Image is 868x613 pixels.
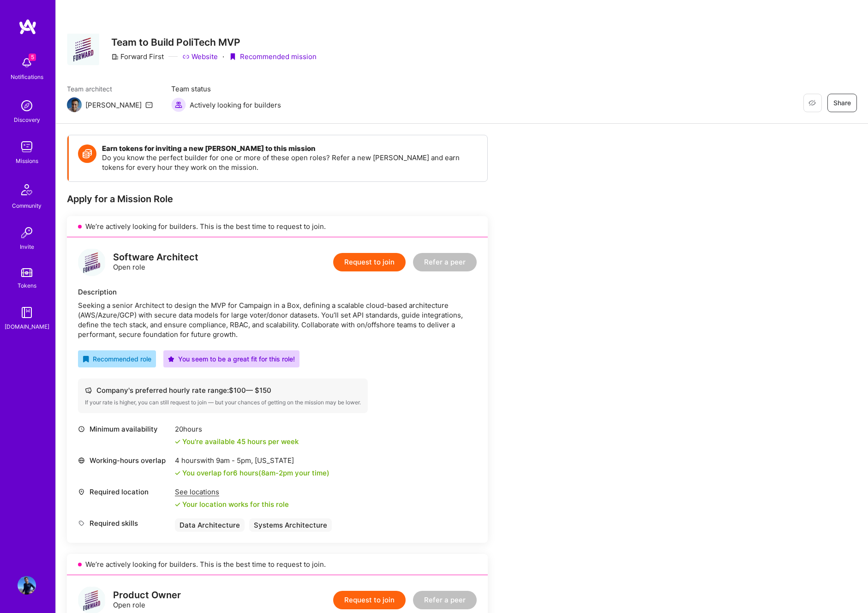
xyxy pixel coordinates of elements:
[29,54,36,61] span: 5
[85,399,361,406] div: If your rate is higher, you can still request to join — but your chances of getting on the missio...
[67,216,488,237] div: We’re actively looking for builders. This is the best time to request to join.
[18,281,36,290] div: Tokens
[413,253,477,271] button: Refer a peer
[11,72,43,82] div: Notifications
[175,518,245,532] div: Data Architecture
[175,470,180,476] i: icon Check
[78,144,96,163] img: Token icon
[67,84,153,94] span: Team architect
[413,591,477,609] button: Refer a peer
[261,469,293,477] span: 8am - 2pm
[214,456,255,465] span: 9am - 5pm ,
[113,252,198,262] div: Software Architect
[190,100,281,110] span: Actively looking for builders
[175,502,180,507] i: icon Check
[18,96,36,115] img: discovery
[808,99,816,107] i: icon EyeClosed
[78,487,170,497] div: Required location
[168,356,174,362] i: icon PurpleStar
[78,457,85,464] i: icon World
[171,84,281,94] span: Team status
[85,385,361,395] div: Company's preferred hourly rate range: $ 100 — $ 150
[5,322,49,331] div: [DOMAIN_NAME]
[175,424,299,434] div: 20 hours
[78,426,85,433] i: icon Clock
[83,356,89,362] i: icon RecommendedBadge
[85,100,142,110] div: [PERSON_NAME]
[113,590,181,610] div: Open role
[102,153,478,172] p: Do you know the perfect builder for one or more of these open roles? Refer a new [PERSON_NAME] an...
[171,97,186,112] img: Actively looking for builders
[18,138,36,156] img: teamwork
[18,576,36,595] img: User Avatar
[229,53,236,60] i: icon PurpleRibbon
[175,437,299,446] div: You're available 45 hours per week
[15,576,38,595] a: User Avatar
[102,144,478,153] h4: Earn tokens for inviting a new [PERSON_NAME] to this mission
[83,354,151,364] div: Recommended role
[67,554,488,575] div: We’re actively looking for builders. This is the best time to request to join.
[333,591,406,609] button: Request to join
[182,468,329,478] div: You overlap for 6 hours ( your time)
[111,36,317,48] h3: Team to Build PoliTech MVP
[12,201,42,210] div: Community
[333,253,406,271] button: Request to join
[16,179,38,201] img: Community
[182,52,218,61] a: Website
[175,487,289,497] div: See locations
[145,101,153,108] i: icon Mail
[78,300,477,339] div: Seeking a senior Architect to design the MVP for Campaign in a Box, defining a scalable cloud-bas...
[175,439,180,445] i: icon Check
[827,94,857,112] button: Share
[78,518,170,528] div: Required skills
[113,252,198,272] div: Open role
[18,303,36,322] img: guide book
[78,488,85,495] i: icon Location
[18,223,36,242] img: Invite
[175,499,289,509] div: Your location works for this role
[78,520,85,527] i: icon Tag
[18,18,37,35] img: logo
[249,518,332,532] div: Systems Architecture
[78,287,477,297] div: Description
[175,456,329,465] div: 4 hours with [US_STATE]
[78,248,106,276] img: logo
[67,193,488,205] div: Apply for a Mission Role
[78,424,170,434] div: Minimum availability
[833,98,851,108] span: Share
[14,115,40,125] div: Discovery
[113,590,181,600] div: Product Owner
[78,456,170,465] div: Working-hours overlap
[67,33,100,65] img: Company Logo
[111,53,119,60] i: icon CompanyGray
[168,354,295,364] div: You seem to be a great fit for this role!
[20,242,34,252] div: Invite
[222,52,224,61] div: ·
[229,52,317,61] div: Recommended mission
[16,156,38,166] div: Missions
[67,97,82,112] img: Team Architect
[18,54,36,72] img: bell
[85,387,92,394] i: icon Cash
[111,52,164,61] div: Forward First
[21,268,32,277] img: tokens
